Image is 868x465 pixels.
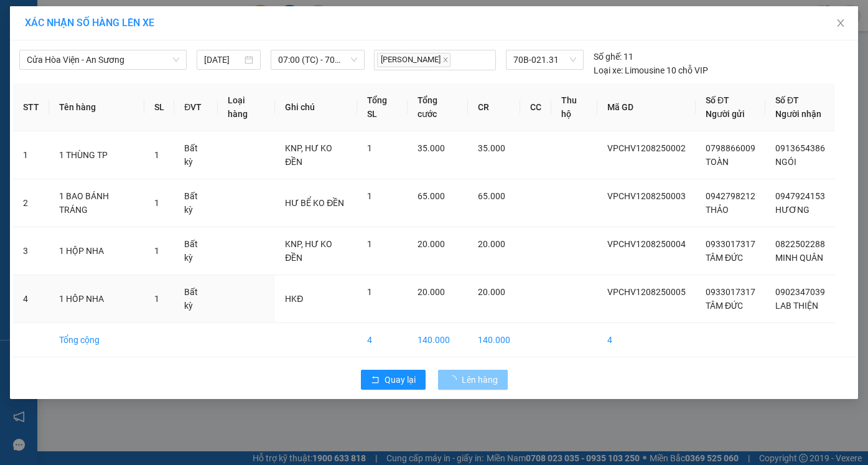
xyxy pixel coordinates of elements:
span: 20.000 [418,287,445,297]
td: Bất kỳ [174,131,218,179]
th: Loại hàng [218,83,275,131]
td: 2 [13,179,49,227]
th: Ghi chú [275,83,357,131]
span: TÂM ĐỨC [706,253,743,263]
td: 1 THÙNG TP [49,131,144,179]
div: 11 [594,50,633,63]
span: VPCHV1208250002 [607,143,686,153]
span: MINH QUÂN [775,253,823,263]
td: Bất kỳ [174,179,218,227]
span: LAB THIỆN [775,301,818,311]
td: 3 [13,227,49,275]
span: VPCHV1208250004 [607,239,686,249]
td: 4 [13,275,49,323]
span: VPCHV1208250003 [607,191,686,201]
input: 12/08/2025 [204,53,242,67]
td: Bất kỳ [174,275,218,323]
span: 20.000 [478,287,505,297]
th: CR [468,83,520,131]
span: close [836,18,846,28]
span: 0942798212 [706,191,755,201]
span: 0933017317 [706,287,755,297]
th: SL [144,83,174,131]
span: 07:00 (TC) - 70B-021.31 [278,50,357,69]
span: 70B-021.31 [513,50,576,69]
span: 1 [154,246,159,256]
span: TOÀN [706,157,729,167]
span: 20.000 [418,239,445,249]
span: HƯ BỂ KO ĐỀN [285,198,344,208]
span: Quay lại [385,373,416,387]
th: Tổng SL [357,83,408,131]
span: 1 [367,287,372,297]
td: 140.000 [468,323,520,357]
span: HKĐ [285,294,303,304]
td: Bất kỳ [174,227,218,275]
button: rollbackQuay lại [361,370,426,390]
td: 1 [13,131,49,179]
span: 0822502288 [775,239,825,249]
span: rollback [371,375,380,385]
span: Lên hàng [462,373,498,387]
span: 65.000 [478,191,505,201]
span: 0913654386 [775,143,825,153]
th: Thu hộ [551,83,597,131]
span: 35.000 [478,143,505,153]
span: 0947924153 [775,191,825,201]
th: STT [13,83,49,131]
button: Close [823,6,858,41]
span: 0798866009 [706,143,755,153]
span: NGÓI [775,157,796,167]
span: Số ĐT [706,95,729,105]
span: loading [448,375,462,384]
span: 0902347039 [775,287,825,297]
span: Số ĐT [775,95,799,105]
span: HƯƠNG [775,205,810,215]
span: Số ghế: [594,50,622,63]
th: Tên hàng [49,83,144,131]
td: 1 HÔP NHA [49,275,144,323]
td: 4 [357,323,408,357]
span: Loại xe: [594,63,623,77]
span: [PERSON_NAME] [377,53,450,67]
td: Tổng cộng [49,323,144,357]
th: Mã GD [597,83,696,131]
span: Người nhận [775,109,821,119]
span: 35.000 [418,143,445,153]
th: CC [520,83,551,131]
span: close [442,57,449,63]
span: TÂM ĐỨC [706,301,743,311]
span: KNP, HƯ KO ĐỀN [285,143,332,167]
span: 1 [154,294,159,304]
span: KNP, HƯ KO ĐỀN [285,239,332,263]
div: Limousine 10 chỗ VIP [594,63,708,77]
span: 1 [154,198,159,208]
span: 1 [154,150,159,160]
span: 65.000 [418,191,445,201]
span: 20.000 [478,239,505,249]
span: 1 [367,143,372,153]
span: THẢO [706,205,729,215]
span: 1 [367,191,372,201]
span: VPCHV1208250005 [607,287,686,297]
th: ĐVT [174,83,218,131]
button: Lên hàng [438,370,508,390]
span: 0933017317 [706,239,755,249]
th: Tổng cước [408,83,468,131]
span: XÁC NHẬN SỐ HÀNG LÊN XE [25,17,154,29]
span: Cửa Hòa Viện - An Sương [27,50,179,69]
td: 1 HỘP NHA [49,227,144,275]
td: 140.000 [408,323,468,357]
span: Người gửi [706,109,745,119]
td: 4 [597,323,696,357]
td: 1 BAO BÁNH TRÁNG [49,179,144,227]
span: 1 [367,239,372,249]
